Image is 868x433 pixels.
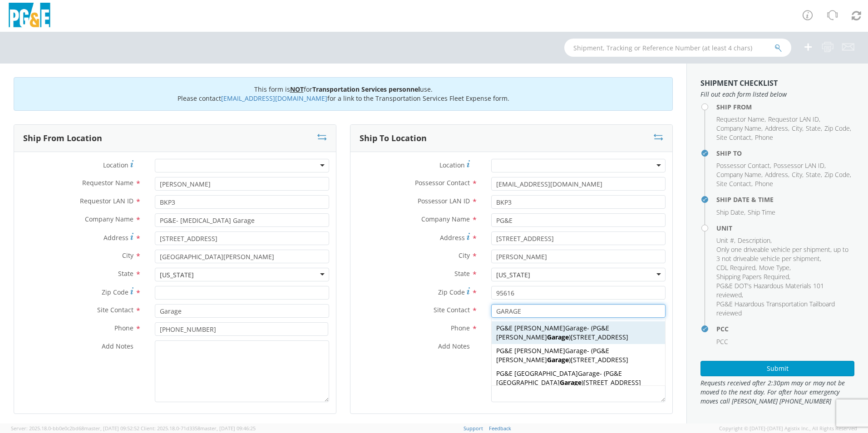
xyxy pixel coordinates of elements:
li: , [759,263,791,272]
span: City [792,170,802,179]
li: , [716,236,735,245]
li: , [765,170,789,179]
span: Shipping Papers Required [716,272,789,281]
span: PG&E [PERSON_NAME] [496,324,587,332]
li: , [716,179,753,188]
h3: Ship From Location [23,134,102,143]
span: Client: 2025.18.0-71d3358 [141,425,256,432]
a: [EMAIL_ADDRESS][DOMAIN_NAME] [221,94,327,103]
div: This form is for use. Please contact for a link to the Transportation Services Fleet Expense form. [14,77,673,111]
span: Server: 2025.18.0-bb0e0c2bd68 [11,425,139,432]
span: [STREET_ADDRESS] [571,333,628,341]
span: Possessor Contact [415,178,470,187]
span: PG&E [GEOGRAPHIC_DATA] [496,369,600,378]
span: Possessor LAN ID [418,197,470,205]
span: Copyright © [DATE]-[DATE] Agistix Inc., All Rights Reserved [719,425,857,432]
h4: Unit [716,225,854,231]
span: City [122,251,133,260]
span: Zip Code [824,124,850,133]
span: Phone [755,133,773,142]
li: , [806,170,822,179]
span: Ship Time [748,208,775,216]
span: Requestor Name [716,115,764,123]
button: Submit [700,361,854,376]
span: Zip Code [102,288,128,296]
span: Location [439,161,465,169]
span: PG&E [PERSON_NAME] [496,346,609,364]
div: - ( ) [492,367,665,389]
li: , [824,170,851,179]
span: PG&E [GEOGRAPHIC_DATA] [496,369,622,387]
span: Requestor Name [82,178,133,187]
span: Address [440,233,465,242]
span: [STREET_ADDRESS] [571,355,628,364]
span: Requests received after 2:30pm may or may not be moved to the next day. For after hour emergency ... [700,379,854,406]
strong: Garage [565,346,587,355]
div: [US_STATE] [160,271,194,280]
span: master, [DATE] 09:46:25 [200,425,256,432]
span: Phone [451,324,470,332]
h3: Ship To Location [360,134,427,143]
li: , [716,263,757,272]
strong: Garage [565,324,587,332]
strong: Garage [547,333,569,341]
span: Address [104,233,128,242]
li: , [792,124,804,133]
span: Site Contact [716,179,751,188]
div: - ( ) [492,321,665,344]
h4: Ship To [716,150,854,157]
li: , [824,124,851,133]
span: Site Contact [97,305,133,314]
span: Description [738,236,770,245]
span: Requestor LAN ID [80,197,133,205]
h4: Ship From [716,103,854,110]
span: Move Type [759,263,789,272]
span: [STREET_ADDRESS] [583,378,641,387]
img: pge-logo-06675f144f4cfa6a6814.png [7,3,52,30]
span: master, [DATE] 09:52:52 [84,425,139,432]
input: Shipment, Tracking or Reference Number (at least 4 chars) [564,39,791,57]
span: State [454,269,470,278]
li: , [792,170,804,179]
span: City [792,124,802,133]
span: PG&E DOT's Hazardous Materials 101 reviewed [716,281,824,299]
span: Address [765,170,788,179]
li: , [716,133,753,142]
strong: Garage [547,355,569,364]
span: Site Contact [434,305,470,314]
li: , [738,236,772,245]
a: Feedback [489,425,511,432]
span: Phone [755,179,773,188]
span: Ship Date [716,208,744,216]
span: Location [103,161,128,169]
li: , [716,161,771,170]
span: Unit # [716,236,734,245]
span: PG&E Hazardous Transportation Tailboard reviewed [716,300,835,317]
span: Zip Code [438,288,465,296]
span: Possessor LAN ID [774,161,824,170]
span: Add Notes [102,342,133,350]
span: Company Name [421,215,470,223]
strong: Garage [578,369,600,378]
li: , [765,124,789,133]
li: , [716,115,766,124]
div: [US_STATE] [496,271,530,280]
strong: Shipment Checklist [700,78,778,88]
li: , [716,124,763,133]
span: Address [765,124,788,133]
span: Possessor Contact [716,161,770,170]
span: Requestor LAN ID [768,115,819,123]
li: , [716,281,852,300]
span: Company Name [716,124,761,133]
li: , [716,208,745,217]
span: PG&E [PERSON_NAME] [496,346,587,355]
span: Company Name [716,170,761,179]
h4: PCC [716,325,854,332]
div: - ( ) [492,344,665,367]
span: PG&E [PERSON_NAME] [496,324,609,341]
span: Site Contact [716,133,751,142]
span: Only one driveable vehicle per shipment, up to 3 not driveable vehicle per shipment [716,245,848,263]
li: , [768,115,820,124]
span: State [806,124,821,133]
span: Company Name [85,215,133,223]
